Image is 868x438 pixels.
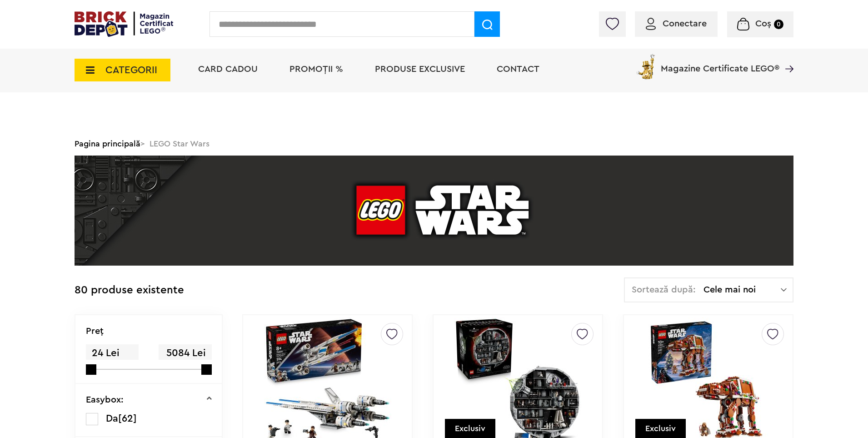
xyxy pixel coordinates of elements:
[86,344,139,362] span: 24 Lei
[779,52,793,61] a: Magazine Certificate LEGO®
[198,65,258,74] a: Card Cadou
[106,413,118,423] span: Da
[86,395,124,404] p: Easybox:
[75,140,140,148] a: Pagina principală
[75,132,793,156] div: > LEGO Star Wars
[118,413,137,423] span: [62]
[497,65,539,74] a: Contact
[289,65,343,74] a: PROMOȚII %
[646,19,707,28] a: Conectare
[774,20,783,29] small: 0
[159,344,211,362] span: 5084 Lei
[86,327,104,336] p: Preţ
[375,65,465,74] a: Produse exclusive
[632,285,696,294] span: Sortează după:
[703,285,781,294] span: Cele mai noi
[663,19,707,28] span: Conectare
[105,65,157,75] span: CATEGORII
[755,19,771,28] span: Coș
[661,52,779,73] span: Magazine Certificate LEGO®
[75,277,184,303] div: 80 produse existente
[75,156,793,266] img: LEGO Star Wars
